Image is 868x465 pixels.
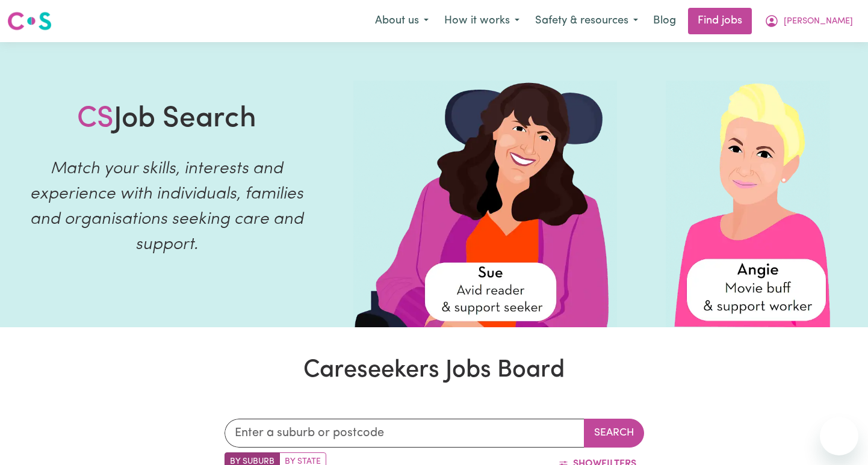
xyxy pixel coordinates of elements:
[820,417,858,455] iframe: Button to launch messaging window
[7,10,52,32] img: Careseekers logo
[584,419,644,448] button: Search
[688,8,752,34] a: Find jobs
[7,7,52,35] a: Careseekers logo
[527,8,646,34] button: Safety & resources
[14,156,320,257] p: Match your skills, interests and experience with individuals, families and organisations seeking ...
[225,419,584,448] input: Enter a suburb or postcode
[646,8,683,34] a: Blog
[367,8,436,34] button: About us
[784,15,853,28] span: [PERSON_NAME]
[77,105,114,134] span: CS
[757,8,861,34] button: My Account
[436,8,527,34] button: How it works
[77,102,256,137] h1: Job Search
